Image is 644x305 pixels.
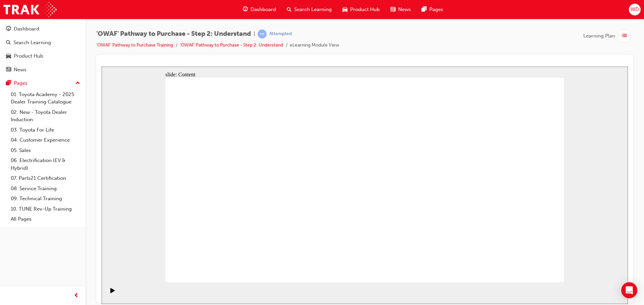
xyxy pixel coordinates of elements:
[269,31,292,37] div: Attempted
[3,23,83,35] a: Dashboard
[8,145,83,156] a: 05. Sales
[14,79,28,87] div: Pages
[3,216,15,237] div: playback controls
[8,194,83,204] a: 09. Technical Training
[14,25,39,33] div: Dashboard
[254,30,255,38] span: |
[281,3,337,16] a: search-iconSearch Learning
[385,3,416,16] a: news-iconNews
[96,42,173,48] a: 'OWAF' Pathway to Purchase Training
[390,5,395,14] span: news-icon
[8,155,83,173] a: 06. Electrification (EV & Hybrid)
[629,4,641,15] button: WD
[631,6,639,13] span: WD
[287,5,291,14] span: search-icon
[8,135,83,145] a: 04. Customer Experience
[8,107,83,125] a: 02. New - Toyota Dealer Induction
[3,2,57,17] img: Trak
[6,40,11,46] span: search-icon
[258,29,267,39] span: learningRecordVerb_ATTEMPT-icon
[429,6,443,13] span: Pages
[8,214,83,224] a: All Pages
[422,5,427,14] span: pages-icon
[3,77,83,89] button: Pages
[8,183,83,194] a: 08. Service Training
[243,5,248,14] span: guage-icon
[6,67,11,73] span: news-icon
[3,64,83,76] a: News
[8,204,83,214] a: 10. TUNE Rev-Up Training
[13,39,51,47] div: Search Learning
[622,32,627,40] span: list-icon
[583,32,615,40] span: Learning Plan
[8,89,83,107] a: 01. Toyota Academy - 2025 Dealer Training Catalogue
[294,6,332,13] span: Search Learning
[398,6,411,13] span: News
[3,221,15,232] button: Play (Ctrl+Alt+P)
[6,53,11,59] span: car-icon
[621,282,637,298] div: Open Intercom Messenger
[75,79,80,88] span: up-icon
[3,36,83,49] a: Search Learning
[8,125,83,135] a: 03. Toyota For Life
[14,52,43,60] div: Product Hub
[337,3,385,16] a: car-iconProduct Hub
[6,80,11,86] span: pages-icon
[583,29,633,42] button: Learning Plan
[6,26,11,32] span: guage-icon
[251,6,276,13] span: Dashboard
[237,3,281,16] a: guage-iconDashboard
[350,6,380,13] span: Product Hub
[3,50,83,62] a: Product Hub
[180,42,283,48] a: 'OWAF' Pathway to Purchase - Step 2: Understand
[290,42,339,49] li: eLearning Module View
[342,5,347,14] span: car-icon
[14,66,26,74] div: News
[74,292,79,300] span: prev-icon
[8,173,83,183] a: 07. Parts21 Certification
[96,30,251,38] span: 'OWAF' Pathway to Purchase - Step 2: Understand
[3,21,83,77] button: DashboardSearch LearningProduct HubNews
[416,3,448,16] a: pages-iconPages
